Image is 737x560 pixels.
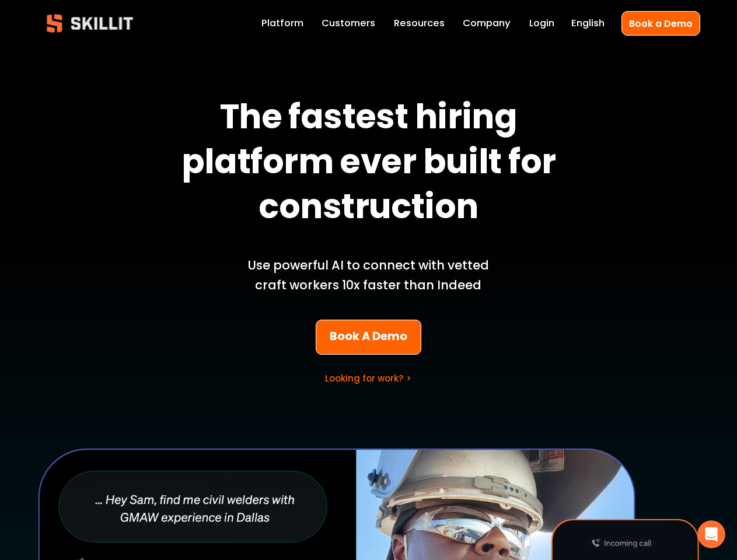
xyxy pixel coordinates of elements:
[261,15,303,32] a: Platform
[621,11,700,35] a: Book a Demo
[316,320,421,355] a: Book A Demo
[394,16,445,31] span: Resources
[463,15,511,32] a: Company
[325,372,411,384] a: Looking for work? >
[322,15,375,32] a: Customers
[37,6,143,41] img: Skillit
[232,256,505,295] p: Use powerful AI to connect with vetted craft workers 10x faster than Indeed
[529,15,554,32] a: Login
[571,15,605,32] div: language picker
[394,15,445,32] a: folder dropdown
[181,91,563,239] strong: The fastest hiring platform ever built for construction
[571,16,605,31] span: English
[697,520,725,548] iframe: Intercom live chat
